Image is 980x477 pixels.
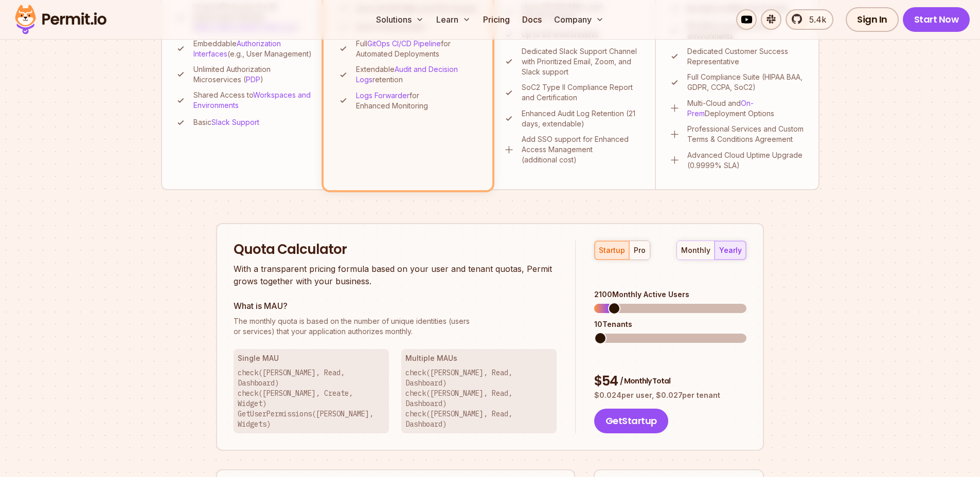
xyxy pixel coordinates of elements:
[550,9,608,30] button: Company
[238,368,385,429] p: check([PERSON_NAME], Read, Dashboard) check([PERSON_NAME], Create, Widget) GetUserPermissions([PE...
[234,316,557,337] p: or services) that your application authorizes monthly.
[234,300,557,312] h3: What is MAU?
[234,241,557,259] h2: Quota Calculator
[594,289,746,300] div: 2100 Monthly Active Users
[786,9,833,30] a: 5.4k
[687,98,806,119] p: Multi-Cloud and Deployment Options
[405,368,553,429] p: check([PERSON_NAME], Read, Dashboard) check([PERSON_NAME], Read, Dashboard) check([PERSON_NAME], ...
[846,7,899,32] a: Sign In
[356,90,479,111] p: for Enhanced Monitoring
[522,134,643,165] p: Add SSO support for Enhanced Access Management (additional cost)
[634,245,646,255] div: pro
[803,13,826,26] span: 5.4k
[356,91,409,100] a: Logs Forwarder
[193,39,313,59] p: Embeddable (e.g., User Management)
[522,108,643,129] p: Enhanced Audit Log Retention (21 days, extendable)
[620,376,670,386] span: / Monthly Total
[238,353,385,363] h3: Single MAU
[211,118,259,126] a: Slack Support
[479,9,514,30] a: Pricing
[356,39,479,59] p: Full for Automated Deployments
[246,75,260,84] a: PDP
[356,65,458,84] a: Audit and Decision Logs
[367,39,441,48] a: GitOps CI/CD Pipeline
[405,353,553,363] h3: Multiple MAUs
[518,9,546,30] a: Docs
[193,64,313,85] p: Unlimited Authorization Microservices ( )
[372,9,428,30] button: Solutions
[193,39,281,58] a: Authorization Interfaces
[234,316,557,326] span: The monthly quota is based on the number of unique identities (users
[687,150,806,171] p: Advanced Cloud Uptime Upgrade (0.9999% SLA)
[432,9,475,30] button: Learn
[193,90,313,111] p: Shared Access to
[594,390,746,400] p: $ 0.024 per user, $ 0.027 per tenant
[687,46,806,67] p: Dedicated Customer Success Representative
[10,2,111,37] img: Permit logo
[687,124,806,144] p: Professional Services and Custom Terms & Conditions Agreement
[356,64,479,85] p: Extendable retention
[594,372,746,391] div: $ 54
[594,409,668,433] button: GetStartup
[681,245,710,255] div: monthly
[687,72,806,93] p: Full Compliance Suite (HIPAA BAA, GDPR, CCPA, SoC2)
[193,117,259,127] p: Basic
[903,7,970,32] a: Start Now
[522,46,643,77] p: Dedicated Slack Support Channel with Prioritized Email, Zoom, and Slack support
[234,263,557,287] p: With a transparent pricing formula based on your user and tenant quotas, Permit grows together wi...
[594,319,746,329] div: 10 Tenants
[687,99,754,118] a: On-Prem
[522,82,643,103] p: SoC2 Type II Compliance Report and Certification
